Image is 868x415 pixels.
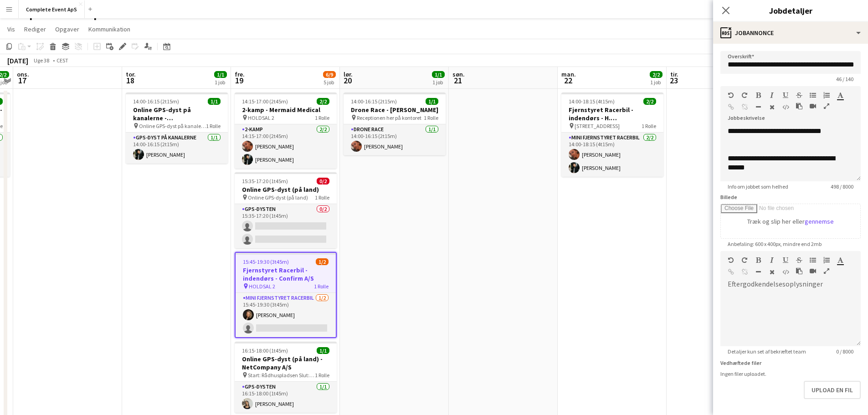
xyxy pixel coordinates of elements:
[650,79,662,86] div: 1 job
[810,267,816,275] button: Indsæt video
[126,92,228,164] app-job-card: 14:00-16:15 (2t15m)1/1Online GPS-dyst på kanalerne - [GEOGRAPHIC_DATA] Online GPS-dyst på kanaler...
[235,70,245,78] span: fre.
[235,172,337,248] app-job-card: 15:35-17:20 (1t45m)0/2Online GPS-dyst (på land) Online GPS-dyst (på land)1 RolleGPS-dysten0/215:3...
[782,103,789,111] button: HTML-kode
[782,92,789,99] button: Understregning
[248,114,274,121] span: HOLDSAL 2
[7,56,28,65] div: [DATE]
[235,355,337,371] h3: Online GPS-dyst (på land) - NetCompany A/S
[243,258,289,265] span: 15:45-19:30 (3t45m)
[124,75,136,86] span: 18
[236,266,336,282] h3: Fjernstyret Racerbil - indendørs - Confirm A/S
[796,267,802,275] button: Sæt ind som almindelig tekst
[804,381,861,399] button: Upload en fil
[324,79,335,86] div: 5 job
[242,98,288,105] span: 14:15-17:00 (2t45m)
[424,114,438,121] span: 1 Rolle
[17,70,29,78] span: ons.
[769,103,775,111] button: Ryd formatering
[317,347,329,354] span: 1/1
[560,75,576,86] span: 22
[561,106,663,122] h3: Fjernstyret Racerbil - indendørs - H. [GEOGRAPHIC_DATA] A/S
[7,25,15,33] span: Vis
[233,75,245,86] span: 19
[741,92,748,99] button: Gentag
[214,71,227,78] span: 1/1
[755,103,761,111] button: Vandret linje
[235,342,337,413] app-job-card: 16:15-18:00 (1t45m)1/1Online GPS-dyst (på land) - NetCompany A/S Start: Rådhuspladsen Slut: Rådhu...
[823,183,861,190] span: 498 / 8000
[796,92,802,99] button: Gennemstreget
[769,256,775,264] button: Kursiv
[19,0,85,18] button: Complete Event ApS
[357,114,421,121] span: Receptionen her på kontoret
[242,347,288,354] span: 16:15-18:00 (1t45m)
[561,92,663,177] app-job-card: 14:00-18:15 (4t15m)2/2Fjernstyret Racerbil - indendørs - H. [GEOGRAPHIC_DATA] A/S [STREET_ADDRESS...
[351,98,397,105] span: 14:00-16:15 (2t15m)
[315,194,329,201] span: 1 Rolle
[133,98,179,105] span: 14:00-16:15 (2t15m)
[55,25,79,33] span: Opgaver
[823,256,830,264] button: Ordnet liste
[126,70,136,78] span: tor.
[315,372,329,379] span: 1 Rolle
[829,76,861,82] span: 46 / 140
[235,382,337,413] app-card-role: GPS-dysten1/116:15-18:00 (1t45m)[PERSON_NAME]
[823,267,830,275] button: Fuld skærm
[755,256,761,264] button: Fed
[432,79,444,86] div: 1 job
[810,102,816,110] button: Indsæt video
[4,23,19,35] a: Vis
[215,79,226,86] div: 1 job
[755,92,761,99] button: Fed
[575,123,620,129] span: [STREET_ADDRESS]
[249,283,275,290] span: HOLDSAL 2
[569,98,615,105] span: 14:00-18:15 (4t15m)
[342,75,353,86] span: 20
[56,57,68,64] div: CEST
[837,256,843,264] button: Tekstfarve
[126,133,228,164] app-card-role: GPS-dyst på kanalerne1/114:00-16:15 (2t15m)[PERSON_NAME]
[755,268,761,276] button: Vandret linje
[810,256,816,264] button: Uordnet liste
[713,5,868,16] h3: Jobdetaljer
[316,258,329,265] span: 1/2
[344,92,446,155] app-job-card: 14:00-16:15 (2t15m)1/1Drone Race - [PERSON_NAME] Receptionen her på kontoret1 RolleDrone Race1/11...
[235,106,337,114] h3: 2-kamp - Mermaid Medical
[796,256,802,264] button: Gennemstreget
[796,102,802,110] button: Sæt ind som almindelig tekst
[720,370,861,377] div: Ingen filer uploadet.
[344,124,446,155] app-card-role: Drone Race1/114:00-16:15 (2t15m)[PERSON_NAME]
[720,348,813,355] span: Detaljer kun set af bekræftet team
[235,252,337,338] app-job-card: 15:45-19:30 (3t45m)1/2Fjernstyret Racerbil - indendørs - Confirm A/S HOLDSAL 21 RolleMini Fjernst...
[452,70,465,78] span: søn.
[837,92,843,99] button: Tekstfarve
[126,106,228,122] h3: Online GPS-dyst på kanalerne - [GEOGRAPHIC_DATA]
[561,70,576,78] span: man.
[650,71,663,78] span: 2/2
[236,293,336,337] app-card-role: Mini Fjernstyret Racerbil1/215:45-19:30 (3t45m)[PERSON_NAME]
[728,256,734,264] button: Fortryd
[823,102,830,110] button: Fuld skærm
[810,92,816,99] button: Uordnet liste
[720,183,796,190] span: Info om jobbet som helhed
[643,98,656,105] span: 2/2
[15,75,29,86] span: 17
[642,123,656,129] span: 1 Rolle
[344,70,353,78] span: lør.
[235,204,337,248] app-card-role: GPS-dysten0/215:35-17:20 (1t45m)
[669,75,678,86] span: 23
[823,92,830,99] button: Ordnet liste
[248,372,315,379] span: Start: Rådhuspladsen Slut: Rådhuspladsen
[314,283,329,290] span: 1 Rolle
[235,185,337,194] h3: Online GPS-dyst (på land)
[782,256,789,264] button: Understregning
[713,22,868,44] div: Jobannonce
[235,92,337,169] app-job-card: 14:15-17:00 (2t45m)2/22-kamp - Mermaid Medical HOLDSAL 21 Rolle2-kamp2/214:15-17:00 (2t45m)[PERSO...
[344,106,446,114] h3: Drone Race - [PERSON_NAME]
